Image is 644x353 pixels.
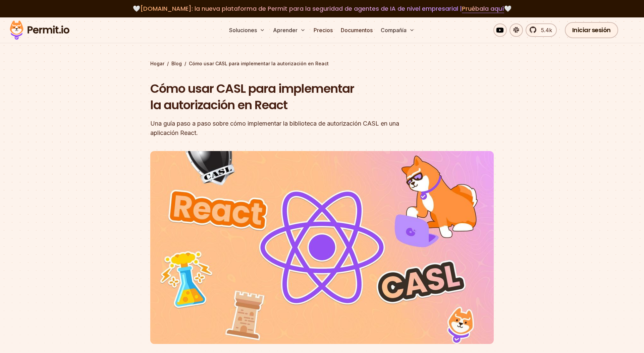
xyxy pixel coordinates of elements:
[150,61,164,66] font: Hogar
[140,4,462,13] font: [DOMAIN_NAME]: la nueva plataforma de Permit para la seguridad de agentes de IA de nivel empresar...
[462,4,504,13] a: Pruébala aquí
[462,4,504,13] font: Pruébala aquí
[341,27,373,33] font: Documentos
[229,27,257,33] font: Soluciones
[150,80,354,114] font: Cómo usar CASL para implementar la autorización en React
[541,27,552,33] font: 5.4k
[150,151,494,344] img: Cómo usar CASL para implementar la autorización en React
[572,26,611,34] font: Iniciar sesión
[338,23,375,37] a: Documentos
[184,61,186,66] font: /
[150,120,399,136] font: Una guía paso a paso sobre cómo implementar la biblioteca de autorización CASL en una aplicación ...
[526,23,557,37] a: 5.4k
[565,22,618,38] a: Iniciar sesión
[314,27,333,33] font: Precios
[311,23,335,37] a: Precios
[171,61,182,66] font: Blog
[7,19,72,42] img: Logotipo del permiso
[226,23,268,37] button: Soluciones
[150,60,164,67] a: Hogar
[378,23,417,37] button: Compañía
[171,60,182,67] a: Blog
[167,61,169,66] font: /
[381,27,407,33] font: Compañía
[270,23,308,37] button: Aprender
[504,4,512,13] font: 🤍
[273,27,298,33] font: Aprender
[133,4,140,13] font: 🤍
